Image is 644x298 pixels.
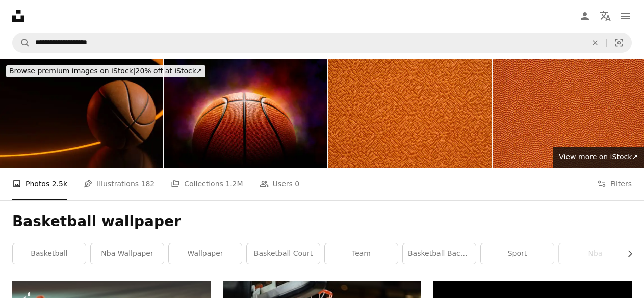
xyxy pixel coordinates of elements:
[9,67,135,75] span: Browse premium images on iStock |
[13,33,30,52] button: Search Unsplash
[12,33,632,53] form: Find visuals sitewide
[260,168,300,200] a: Users 0
[12,10,24,22] a: Home — Unsplash
[597,168,632,200] button: Filters
[164,59,327,168] img: basketball on the color smoke background
[595,6,615,26] button: Language
[171,168,243,200] a: Collections 1.2M
[607,33,631,52] button: Visual search
[553,147,644,168] a: View more on iStock↗
[403,243,476,264] a: basketball background
[621,243,632,264] button: scroll list to the right
[615,6,636,26] button: Menu
[91,243,164,264] a: nba wallpaper
[295,178,299,189] span: 0
[325,243,398,264] a: team
[9,67,202,75] span: 20% off at iStock ↗
[13,243,86,264] a: basketball
[328,59,492,168] img: Basketball Pattern Background
[584,33,606,52] button: Clear
[481,243,554,264] a: sport
[559,243,632,264] a: nba
[575,6,595,26] a: Log in / Sign up
[12,212,632,231] h1: Basketball wallpaper
[84,168,154,200] a: Illustrations 182
[247,243,320,264] a: basketball court
[225,178,243,189] span: 1.2M
[141,178,155,189] span: 182
[169,243,242,264] a: wallpaper
[559,153,638,161] span: View more on iStock ↗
